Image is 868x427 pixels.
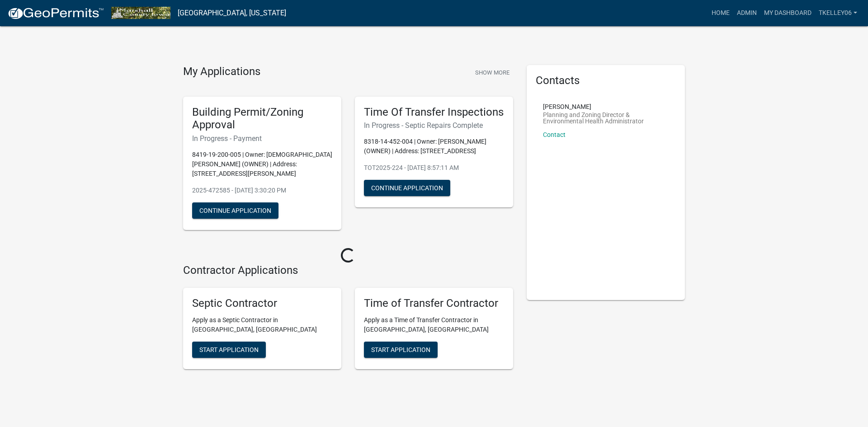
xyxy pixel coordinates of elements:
p: 2025-472585 - [DATE] 3:30:20 PM [192,186,332,195]
button: Show More [472,65,513,80]
h4: Contractor Applications [183,264,513,277]
h5: Building Permit/Zoning Approval [192,106,332,132]
button: Continue Application [364,180,450,196]
h5: Time Of Transfer Inspections [364,106,504,119]
p: [PERSON_NAME] [543,103,669,110]
wm-workflow-list-section: Contractor Applications [183,264,513,376]
p: 8419-19-200-005 | Owner: [DEMOGRAPHIC_DATA][PERSON_NAME] (OWNER) | Address: [STREET_ADDRESS][PERS... [192,150,332,178]
button: Start Application [192,342,266,358]
a: Admin [733,5,760,22]
a: My Dashboard [760,5,815,22]
h5: Time of Transfer Contractor [364,297,504,310]
button: Start Application [364,342,438,358]
img: Marshall County, Iowa [111,7,170,19]
p: Apply as a Septic Contractor in [GEOGRAPHIC_DATA], [GEOGRAPHIC_DATA] [192,315,332,334]
a: [GEOGRAPHIC_DATA], [US_STATE] [178,5,286,21]
span: Start Application [199,346,259,353]
h5: Contacts [536,74,676,87]
p: 8318-14-452-004 | Owner: [PERSON_NAME] (OWNER) | Address: [STREET_ADDRESS] [364,137,504,156]
h4: My Applications [183,65,260,79]
a: Tkelley06 [815,5,861,22]
a: Home [708,5,733,22]
a: Contact [543,131,566,138]
p: Planning and Zoning Director & Environmental Health Administrator [543,112,669,124]
h5: Septic Contractor [192,297,332,310]
p: Apply as a Time of Transfer Contractor in [GEOGRAPHIC_DATA], [GEOGRAPHIC_DATA] [364,315,504,334]
span: Start Application [371,346,430,353]
h6: In Progress - Payment [192,134,332,143]
button: Continue Application [192,202,278,219]
p: TOT2025-224 - [DATE] 8:57:11 AM [364,163,504,173]
h6: In Progress - Septic Repairs Complete [364,121,504,130]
